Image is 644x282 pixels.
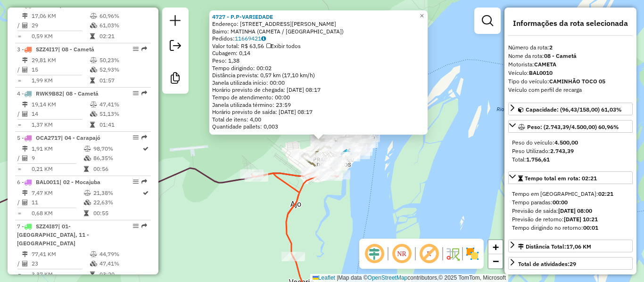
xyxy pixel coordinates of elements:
td: / [17,259,22,268]
strong: [DATE] 10:21 [564,216,598,223]
span: × [420,12,424,20]
i: Tempo total em rota [90,33,95,39]
i: Distância Total [22,190,28,196]
a: Criar modelo [166,69,185,90]
span: 6 - [17,178,100,185]
td: / [17,65,22,74]
i: Distância Total [22,57,28,63]
div: Valor total: R$ 63,56 [212,42,425,50]
div: Previsão de saída: [512,207,629,215]
span: Total de atividades: [518,260,576,267]
i: Total de Atividades [22,261,28,266]
i: % de utilização da cubagem [84,200,91,205]
strong: [DATE] 08:00 [558,207,592,214]
div: Número da rota: [508,43,633,52]
div: Tempo paradas: [512,198,629,207]
strong: CAMETA [534,61,556,68]
i: Total de Atividades [22,23,28,28]
div: Peso: 1,38 [212,57,425,64]
div: Pedidos: [212,35,425,42]
div: Map data © contributors,© 2025 TomTom, Microsoft [310,274,508,282]
strong: CAMINHÃO TOCO 05 [549,78,605,85]
span: | 04 - Carapajó [61,134,100,141]
td: 52,93% [99,65,147,74]
span: | 08 - Cametá [58,46,94,53]
td: 02:21 [99,32,147,41]
div: Previsão de retorno: [512,215,629,224]
div: Endereço: [STREET_ADDRESS][PERSON_NAME] [212,20,425,28]
span: Peso do veículo: [512,139,578,146]
a: Exportar sessão [166,36,185,57]
div: Tempo dirigindo no retorno: [512,224,629,232]
a: 4727 - P.P-VARIEDADE [212,13,273,20]
span: | [337,274,338,281]
span: + [493,241,499,253]
td: 98,70% [93,144,142,153]
td: 01:57 [99,76,147,85]
td: 61,03% [99,21,147,30]
div: Tempo de atendimento: 00:00 [212,13,425,131]
span: Tempo total em rota: 02:21 [525,175,597,182]
i: Tempo total em rota [84,166,89,172]
div: Tempo dirigindo: 00:02 [212,64,425,72]
em: Opções [133,90,139,96]
span: RWK9B82 [36,90,62,97]
div: Quantidade pallets: 0,003 [212,123,425,130]
span: SZZ4I17 [36,46,58,53]
img: Fluxo de ruas [445,246,460,261]
i: % de utilização da cubagem [90,67,97,73]
td: 50,23% [99,56,147,65]
td: 22,63% [93,198,142,207]
img: CENTRAL [340,148,353,161]
td: 14 [31,109,90,119]
div: Nome da rota: [508,52,633,60]
td: = [17,120,22,129]
td: = [17,32,22,41]
span: Peso: (2.743,39/4.500,00) 60,96% [527,123,619,130]
div: Peso Utilizado: [512,147,629,155]
i: Total de Atividades [22,155,28,161]
i: Total de Atividades [22,67,28,73]
strong: 00:00 [553,199,568,206]
td: 51,13% [99,109,147,119]
a: Tempo total em rota: 02:21 [508,171,633,184]
td: 01:41 [99,120,147,129]
span: 7 - [17,223,89,247]
i: Distância Total [22,13,28,19]
div: Veículo: [508,69,633,77]
strong: 2 [549,44,553,51]
strong: 08 - Cametá [544,52,577,59]
td: 44,79% [99,250,147,259]
a: OpenStreetMap [368,274,408,281]
td: 17,06 KM [31,11,90,21]
span: BAL0011 [36,178,59,185]
a: Zoom out [488,254,503,268]
div: Tempo total em rota: 02:21 [508,186,633,236]
a: Capacidade: (96,43/158,00) 61,03% [508,103,633,115]
td: 29 [31,21,90,30]
i: Tempo total em rota [90,122,95,128]
i: Tempo total em rota [90,272,95,277]
td: 47,41% [99,100,147,109]
span: | 02 - Mocajuba [59,178,100,185]
td: 21,38% [93,188,142,198]
a: Peso: (2.743,39/4.500,00) 60,96% [508,120,633,133]
td: 0,68 KM [31,209,83,218]
span: 5 - [17,134,100,141]
i: % de utilização da cubagem [90,111,97,117]
i: Distância Total [22,146,28,152]
i: Total de Atividades [22,111,28,117]
div: Janela utilizada término: 23:59 [212,101,425,109]
td: 00:56 [93,164,142,174]
span: 17,06 KM [566,243,591,250]
a: Total de atividades:29 [508,257,633,270]
a: Nova sessão e pesquisa [166,11,185,32]
i: Distância Total [22,251,28,257]
a: Exibir filtros [478,11,497,30]
td: 1,91 KM [31,144,83,153]
span: − [493,255,499,267]
span: | 08 - Cametá [62,90,99,97]
span: Capacidade: (96,43/158,00) 61,03% [526,106,622,113]
span: Exibir todos [266,42,301,49]
span: Ocultar NR [390,242,413,265]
